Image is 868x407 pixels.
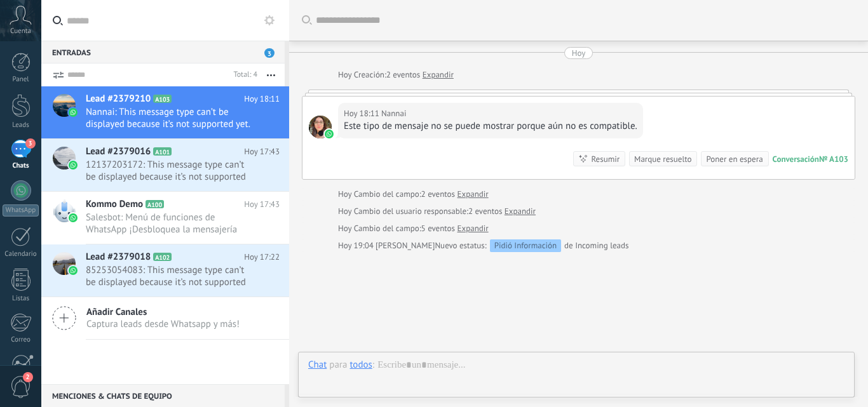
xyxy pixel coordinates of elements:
[41,41,285,63] div: Entradas
[572,47,586,59] div: Hoy
[325,130,334,138] img: waba.svg
[344,107,381,120] div: Hoy 18:11
[86,93,151,105] span: Lead #2379210
[435,239,628,252] div: de Incoming leads
[86,264,255,288] span: 85253054083: This message type can’t be displayed because it’s not supported yet.
[372,359,374,371] span: :
[69,161,78,170] img: waba.svg
[338,69,354,81] div: Hoy
[423,69,454,81] a: Expandir
[86,306,240,318] span: Añadir Canales
[490,239,561,252] div: Pidió Información
[329,359,347,371] span: para
[86,106,255,130] span: Nannai: This message type can’t be displayed because it’s not supported yet.
[10,27,31,36] span: Cuenta
[41,86,289,138] a: Lead #2379210 A103 Hoy 18:11 Nannai: This message type can’t be displayed because it’s not suppor...
[338,188,489,201] div: Cambio del campo:
[3,295,39,303] div: Listas
[706,153,763,165] div: Poner en espera
[338,205,536,218] div: Cambio del usuario responsable:
[3,121,39,130] div: Leads
[591,153,620,165] div: Resumir
[381,107,406,120] span: Nannai
[86,318,240,330] span: Captura leads desde Whatsapp y más!
[86,251,151,264] span: Lead #2379018
[69,213,78,222] img: waba.svg
[338,239,376,252] div: Hoy 19:04
[146,200,164,208] span: A100
[153,95,172,103] span: A103
[421,188,455,201] span: 2 eventos
[338,222,354,235] div: Hoy
[244,198,280,211] span: Hoy 17:43
[3,76,39,84] div: Panel
[421,222,455,235] span: 5 eventos
[505,205,536,218] a: Expandir
[153,147,172,156] span: A101
[69,266,78,275] img: waba.svg
[338,205,354,218] div: Hoy
[338,188,354,201] div: Hoy
[468,205,502,218] span: 2 eventos
[634,153,691,165] div: Marque resuelto
[344,120,637,133] div: Este tipo de mensaje no se puede mostrar porque aún no es compatible.
[376,240,435,251] span: Tommy Wende
[435,239,486,252] span: Nuevo estatus:
[3,162,39,170] div: Chats
[386,69,420,81] span: 2 eventos
[819,154,848,164] div: № A103
[229,69,257,81] div: Total: 4
[86,198,143,211] span: Kommo Demo
[3,204,39,217] div: WhatsApp
[3,336,39,344] div: Correo
[309,116,332,138] span: Nannai
[349,359,372,370] div: todos
[86,145,151,158] span: Lead #2379016
[3,250,39,258] div: Calendario
[69,108,78,117] img: waba.svg
[458,222,489,235] a: Expandir
[41,139,289,191] a: Lead #2379016 A101 Hoy 17:43 12137203172: This message type can’t be displayed because it’s not s...
[338,222,489,235] div: Cambio del campo:
[458,188,489,201] a: Expandir
[86,211,255,236] span: Salesbot: Menú de funciones de WhatsApp ¡Desbloquea la mensajería mejorada en WhatsApp! Haz clic ...
[41,244,289,297] a: Lead #2379018 A102 Hoy 17:22 85253054083: This message type can’t be displayed because it’s not s...
[244,93,280,105] span: Hoy 18:11
[264,48,275,58] span: 3
[41,192,289,244] a: Kommo Demo A100 Hoy 17:43 Salesbot: Menú de funciones de WhatsApp ¡Desbloquea la mensajería mejor...
[338,69,454,81] div: Creación:
[25,138,36,149] span: 3
[41,384,285,407] div: Menciones & Chats de equipo
[153,253,172,261] span: A102
[86,159,255,183] span: 12137203172: This message type can’t be displayed because it’s not supported yet.
[23,372,33,382] span: 2
[244,251,280,264] span: Hoy 17:22
[244,145,280,158] span: Hoy 17:43
[773,154,819,164] div: Conversación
